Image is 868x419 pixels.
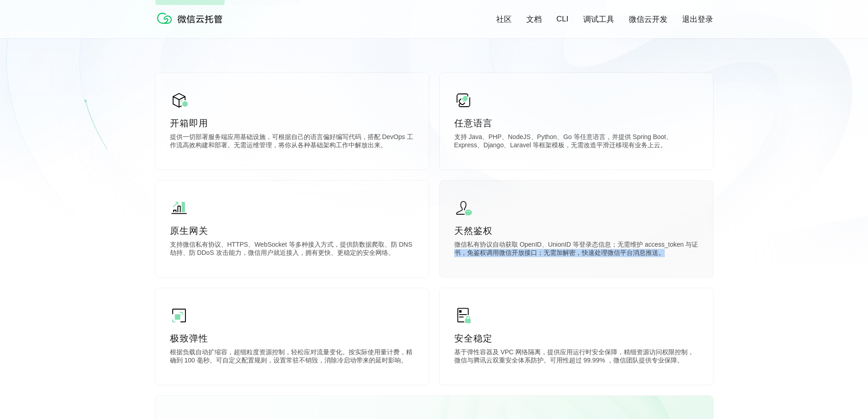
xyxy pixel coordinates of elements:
p: 提供一切部署服务端应用基础设施，可根据自己的语言偏好编写代码，搭配 DevOps 工作流高效构建和部署。无需运维管理，将你从各种基础架构工作中解放出来。 [170,133,414,151]
a: 调试工具 [583,14,614,25]
a: 微信云托管 [155,21,228,29]
p: 基于弹性容器及 VPC 网络隔离，提供应用运行时安全保障，精细资源访问权限控制，微信与腾讯云双重安全体系防护。可用性超过 99.99% ，微信团队提供专业保障。 [454,348,699,367]
a: 社区 [496,14,512,25]
a: 退出登录 [682,14,713,25]
a: 微信云开发 [629,14,668,25]
p: 原生网关 [170,224,414,237]
p: 任意语言 [454,117,699,129]
p: 天然鉴权 [454,224,699,237]
p: 开箱即用 [170,117,414,129]
a: 文档 [526,14,542,25]
p: 支持 Java、PHP、NodeJS、Python、Go 等任意语言，并提供 Spring Boot、Express、Django、Laravel 等框架模板，无需改造平滑迁移现有业务上云。 [454,133,699,151]
a: CLI [556,15,568,24]
p: 支持微信私有协议、HTTPS、WebSocket 等多种接入方式，提供防数据爬取、防 DNS 劫持、防 DDoS 攻击能力，微信用户就近接入，拥有更快、更稳定的安全网络。 [170,241,414,259]
p: 安全稳定 [454,332,699,345]
p: 极致弹性 [170,332,414,345]
img: 微信云托管 [155,9,228,27]
p: 微信私有协议自动获取 OpenID、UnionID 等登录态信息；无需维护 access_token 与证书，免鉴权调用微信开放接口；无需加解密，快速处理微信平台消息推送。 [454,241,699,259]
p: 根据负载自动扩缩容，超细粒度资源控制，轻松应对流量变化。按实际使用量计费，精确到 100 毫秒。可自定义配置规则，设置常驻不销毁，消除冷启动带来的延时影响。 [170,348,414,367]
